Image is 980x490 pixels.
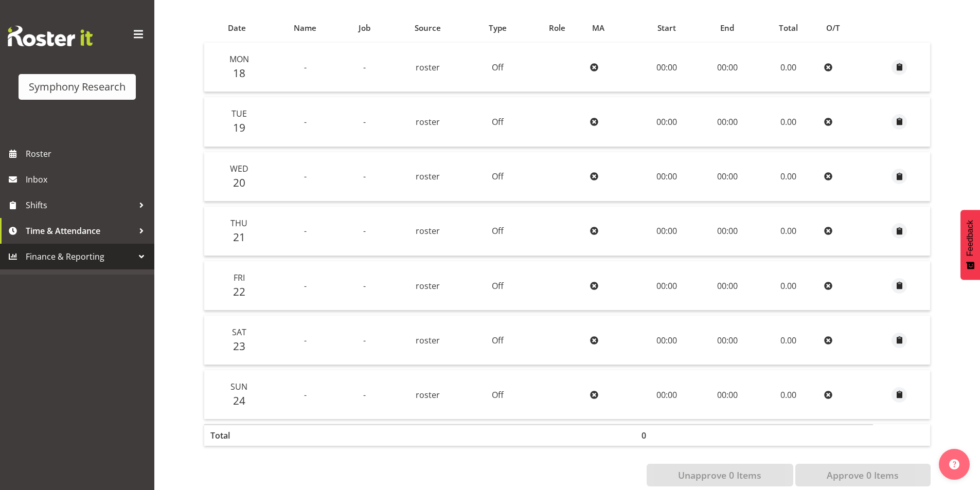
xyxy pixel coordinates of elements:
span: roster [416,335,440,346]
span: Tue [231,108,247,119]
td: Off [467,261,528,311]
div: End [704,22,751,34]
div: Type [473,22,522,34]
span: roster [416,62,440,73]
span: roster [416,116,440,128]
span: - [363,171,366,182]
span: 23 [233,339,245,353]
div: Role [534,22,580,34]
span: 22 [233,284,245,299]
span: Wed [230,163,248,174]
td: 0.00 [757,43,821,92]
span: Finance & Reporting [26,249,134,264]
span: - [363,335,366,346]
td: 0.00 [757,370,821,419]
td: 00:00 [698,261,757,311]
span: - [304,335,307,346]
span: roster [416,225,440,237]
span: Time & Attendance [26,223,134,239]
td: 00:00 [698,152,757,202]
td: 0.00 [757,207,821,256]
button: Feedback - Show survey [960,210,980,280]
div: Start [642,22,692,34]
div: Job [346,22,383,34]
span: - [304,280,307,292]
div: MA [592,22,630,34]
span: - [304,389,307,401]
td: 00:00 [635,207,698,256]
div: Name [276,22,335,34]
td: Off [467,43,528,92]
span: 19 [233,120,245,135]
span: Feedback [966,220,975,256]
span: - [304,225,307,237]
span: roster [416,280,440,292]
td: 0.00 [757,316,821,365]
span: roster [416,389,440,401]
span: Unapprove 0 Items [678,468,761,482]
td: Off [467,207,528,256]
span: Shifts [26,197,134,213]
span: - [363,225,366,237]
span: 20 [233,175,245,190]
td: 00:00 [635,43,698,92]
span: - [304,171,307,182]
span: - [363,280,366,292]
span: Sat [232,326,246,338]
td: 00:00 [698,43,757,92]
span: Approve 0 Items [827,468,899,482]
span: - [363,116,366,128]
button: Unapprove 0 Items [647,464,793,486]
span: Sun [230,381,247,392]
span: roster [416,171,440,182]
span: - [363,389,366,401]
span: Inbox [26,172,149,187]
span: 21 [233,230,245,244]
span: Mon [229,53,249,65]
td: 0.00 [757,261,821,311]
td: 00:00 [698,370,757,419]
td: 00:00 [635,97,698,147]
td: 00:00 [635,316,698,365]
span: Roster [26,146,149,161]
span: Fri [234,272,245,283]
td: 00:00 [635,152,698,202]
td: Off [467,316,528,365]
span: - [363,62,366,73]
img: help-xxl-2.png [949,459,959,469]
div: Symphony Research [29,79,126,95]
td: 0.00 [757,97,821,147]
td: 00:00 [635,370,698,419]
th: 0 [635,424,698,446]
span: - [304,116,307,128]
td: Off [467,152,528,202]
td: 0.00 [757,152,821,202]
span: 18 [233,66,245,80]
td: 00:00 [698,316,757,365]
span: - [304,62,307,73]
td: 00:00 [698,207,757,256]
div: Total [763,22,814,34]
div: Date [210,22,264,34]
span: 24 [233,393,245,408]
td: 00:00 [635,261,698,311]
td: 00:00 [698,97,757,147]
div: O/T [826,22,867,34]
td: Off [467,97,528,147]
td: Off [467,370,528,419]
div: Source [395,22,461,34]
img: Rosterit website logo [8,26,93,46]
button: Approve 0 Items [795,464,931,486]
th: Total [204,424,270,446]
span: Thu [230,217,247,229]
